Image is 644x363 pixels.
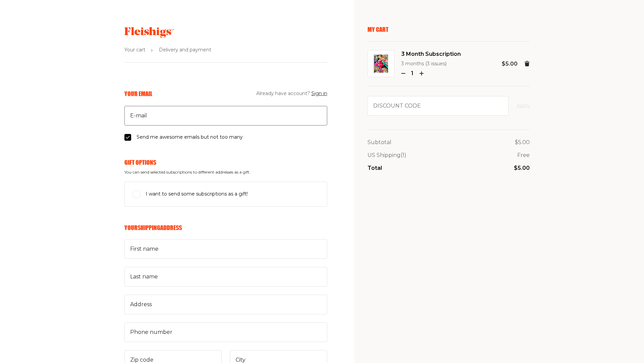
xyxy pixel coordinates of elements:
input: Send me awesome emails but not too many [124,134,131,141]
input: E-mail [124,106,327,126]
input: Address [124,295,327,314]
h6: Gift Options [124,159,327,166]
span: Your cart [124,46,145,54]
input: Discount code [367,96,508,116]
span: You can send selected subscriptions to different addresses as a gift. [124,170,327,175]
input: I want to send some subscriptions as a gift! [132,190,140,198]
img: Annual Subscription Image [374,54,388,73]
input: Last name [124,267,327,287]
input: First name [124,239,327,259]
p: US Shipping (1) [367,151,406,160]
span: Send me awesome emails but not too many [137,133,243,141]
h6: Your Email [124,90,152,97]
p: $5.00 [515,138,530,147]
span: Already have account? [256,90,327,98]
p: 3 months (3 issues) [401,60,461,68]
span: Delivery and payment [159,46,211,54]
h6: Your Shipping Address [124,224,327,231]
button: Sign in [311,90,327,98]
p: Total [367,164,382,173]
button: Apply [517,102,530,110]
span: I want to send some subscriptions as a gift! [146,190,248,198]
span: 3 Month Subscription [401,50,461,59]
p: 1 [408,69,417,78]
p: $5.00 [502,60,518,68]
input: Phone number [124,322,327,342]
p: $5.00 [514,164,530,173]
p: Subtotal [367,138,391,147]
p: My Cart [367,26,530,33]
p: Free [517,151,530,160]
